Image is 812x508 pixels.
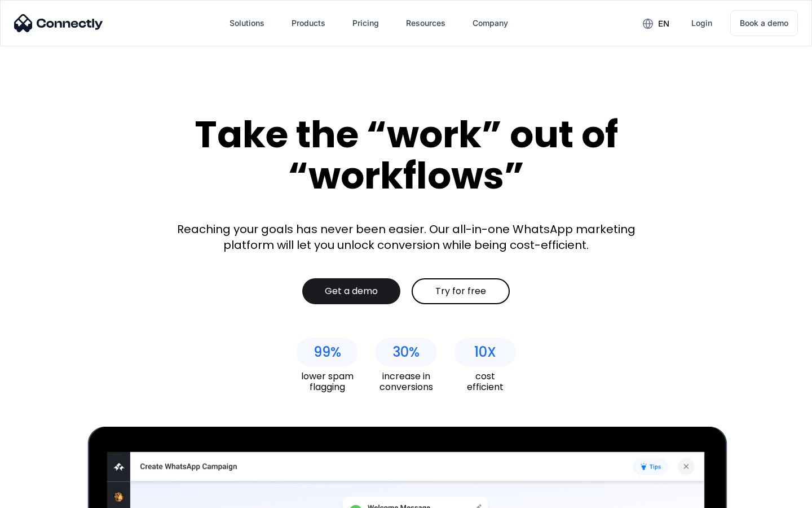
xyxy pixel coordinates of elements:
[220,10,273,37] div: Solutions
[296,371,358,392] div: lower spam flagging
[634,15,678,32] div: en
[682,10,721,37] a: Login
[14,14,103,32] img: Connectly Logo
[302,278,400,304] a: Get a demo
[283,10,334,37] div: Products
[658,16,669,32] div: en
[454,371,516,392] div: cost efficient
[11,488,68,504] aside: Language selected: English
[412,278,510,304] a: Try for free
[343,10,388,37] a: Pricing
[325,286,378,297] div: Get a demo
[406,15,445,31] div: Resources
[397,10,454,37] div: Resources
[392,344,420,360] div: 30%
[23,488,68,504] ul: Language list
[314,344,341,360] div: 99%
[435,286,486,297] div: Try for free
[230,15,264,31] div: Solutions
[691,15,712,31] div: Login
[730,10,798,36] a: Book a demo
[152,114,660,196] div: Take the “work” out of “workflows”
[292,15,325,31] div: Products
[473,15,508,31] div: Company
[375,371,437,392] div: increase in conversions
[474,344,496,360] div: 10X
[169,221,643,253] div: Reaching your goals has never been easier. Our all-in-one WhatsApp marketing platform will let yo...
[464,10,517,37] div: Company
[352,15,379,31] div: Pricing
